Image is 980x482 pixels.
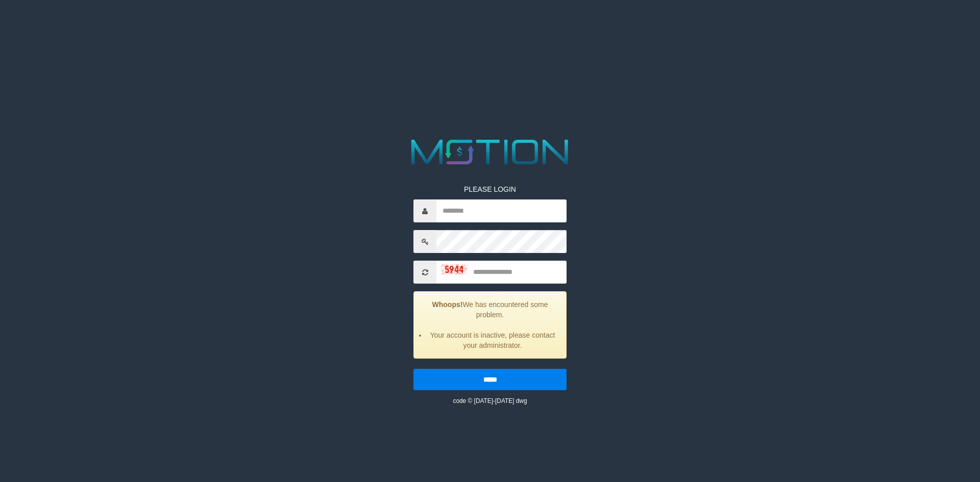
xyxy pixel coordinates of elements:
[453,397,527,404] small: code © [DATE]-[DATE] dwg
[413,184,567,194] p: PLEASE LOGIN
[413,291,567,359] div: We has encountered some problem.
[432,300,463,309] strong: Whoops!
[427,330,558,350] li: Your account is inactive, please contact your administrator.
[442,264,467,274] img: captcha
[404,135,576,169] img: MOTION_logo.png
